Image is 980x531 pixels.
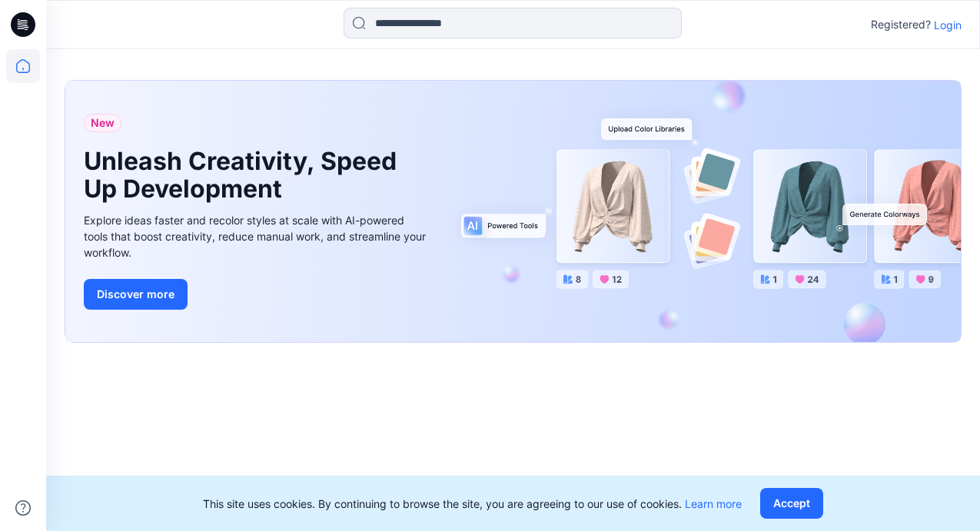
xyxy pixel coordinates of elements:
[203,496,742,512] p: This site uses cookies. By continuing to browse the site, you are agreeing to our use of cookies.
[871,15,931,34] p: Registered?
[84,212,430,261] div: Explore ideas faster and recolor styles at scale with AI-powered tools that boost creativity, red...
[685,497,742,510] a: Learn more
[84,279,188,310] button: Discover more
[91,114,115,132] span: New
[934,17,962,33] p: Login
[84,148,407,203] h1: Unleash Creativity, Speed Up Development
[760,488,823,519] button: Accept
[84,279,430,310] a: Discover more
